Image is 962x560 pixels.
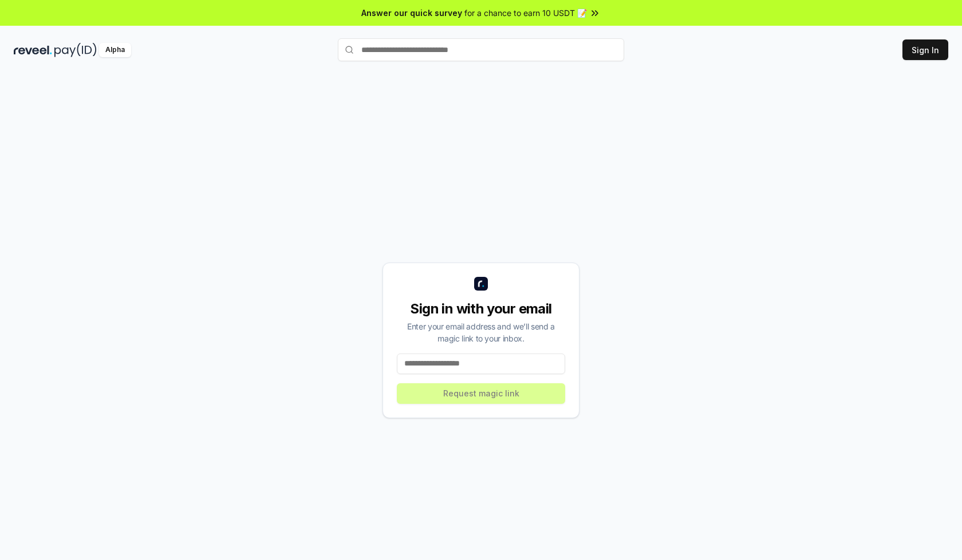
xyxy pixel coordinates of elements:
[361,7,462,19] span: Answer our quick survey
[464,7,587,19] span: for a chance to earn 10 USDT 📝
[902,39,948,60] button: Sign In
[54,43,97,57] img: pay_id
[99,43,131,57] div: Alpha
[397,300,565,318] div: Sign in with your email
[474,277,488,291] img: logo_small
[397,320,565,344] div: Enter your email address and we’ll send a magic link to your inbox.
[14,43,52,57] img: reveel_dark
